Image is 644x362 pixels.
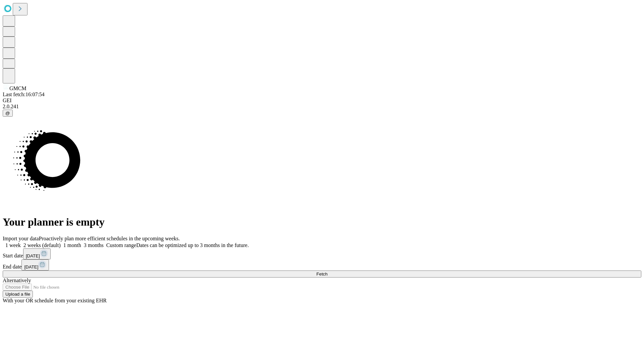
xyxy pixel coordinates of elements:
[3,110,13,117] button: @
[3,216,641,228] h1: Your planner is empty
[3,298,107,303] span: With your OR schedule from your existing EHR
[106,242,136,248] span: Custom range
[3,236,39,241] span: Import your data
[63,242,81,248] span: 1 month
[3,259,641,270] div: End date
[23,242,61,248] span: 2 weeks (default)
[5,111,10,116] span: @
[3,104,641,110] div: 2.0.241
[23,248,51,259] button: [DATE]
[9,85,26,91] span: GMCM
[5,242,21,248] span: 1 week
[39,236,180,241] span: Proactively plan more efficient schedules in the upcoming weeks.
[84,242,104,248] span: 3 months
[26,253,40,258] span: [DATE]
[24,264,38,269] span: [DATE]
[21,259,49,270] button: [DATE]
[3,98,641,104] div: GEI
[3,270,641,278] button: Fetch
[3,248,641,259] div: Start date
[136,242,249,248] span: Dates can be optimized up to 3 months in the future.
[316,271,327,277] span: Fetch
[3,92,45,97] span: Last fetch: 16:07:54
[3,291,33,298] button: Upload a file
[3,278,31,283] span: Alternatively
